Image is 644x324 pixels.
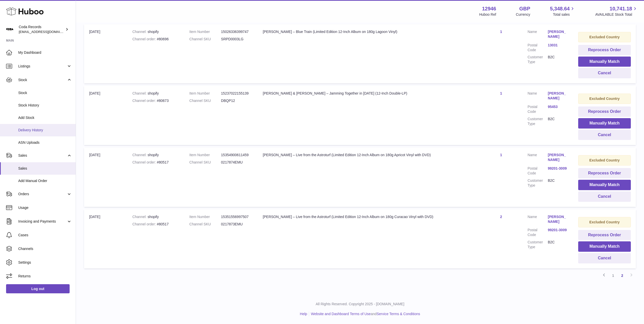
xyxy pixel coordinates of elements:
strong: 12946 [482,5,496,12]
dd: 0217873EMU [221,222,253,227]
strong: Excluded Country [589,220,620,224]
span: Usage [18,205,72,210]
span: Sales [18,153,67,158]
dt: Name [528,29,548,40]
div: shopify [132,214,179,219]
a: Log out [6,284,70,293]
div: [PERSON_NAME] – Live from the Astroturf (Limited Edition 12-Inch Album on 180g Apricot Vinyl with... [263,153,475,157]
span: Listings [18,64,67,69]
button: Cancel [578,68,631,78]
strong: Channel [132,153,148,157]
dt: Channel SKU [189,98,221,103]
span: AVAILABLE Stock Total [595,12,638,17]
span: Stock [18,91,72,95]
td: [DATE] [84,24,127,83]
dt: Postal Code [528,43,548,52]
a: 99201-3009 [548,166,568,171]
dt: Name [528,153,548,164]
span: Total sales [553,12,575,17]
span: Add Stock [18,115,72,120]
span: Channels [18,246,72,251]
strong: Excluded Country [589,35,620,39]
dt: Postal Code [528,104,548,114]
strong: Channel [132,91,148,95]
span: Returns [18,274,72,279]
a: Help [300,312,307,316]
span: Stock History [18,103,72,108]
button: Cancel [578,253,631,263]
dd: 15237022155139 [221,91,253,96]
li: and [309,312,420,316]
dt: Customer Type [528,117,548,126]
a: [PERSON_NAME] [548,214,568,224]
span: Stock [18,78,67,82]
strong: GBP [519,5,530,12]
a: 5,348.64 Total sales [550,5,576,17]
dd: B2C [548,178,568,188]
a: 1 [500,153,502,157]
dt: Item Number [189,29,221,34]
button: Manually Match [578,118,631,129]
strong: Channel [132,215,148,219]
a: 2 [500,215,502,219]
span: Add Manual Order [18,178,72,183]
strong: Channel order [132,222,157,226]
span: [EMAIL_ADDRESS][DOMAIN_NAME] [19,30,74,34]
a: Website and Dashboard Terms of Use [311,312,371,316]
dt: Channel SKU [189,222,221,227]
dt: Customer Type [528,55,548,64]
dd: B2C [548,117,568,126]
div: shopify [132,153,179,157]
dd: 15351556997507 [221,214,253,219]
button: Reprocess Order [578,168,631,178]
strong: Channel [132,30,148,34]
strong: Excluded Country [589,158,620,162]
td: [DATE] [84,148,127,207]
dd: DBQP12 [221,98,253,103]
a: 13031 [548,43,568,48]
dt: Item Number [189,214,221,219]
a: 99201-3009 [548,228,568,232]
span: ASN Uploads [18,140,72,145]
button: Reprocess Order [578,106,631,117]
dd: 15354900611459 [221,153,253,157]
dt: Channel SKU [189,160,221,165]
a: 1 [609,271,618,280]
span: Cases [18,233,72,238]
div: Currency [516,12,530,17]
dt: Postal Code [528,166,548,176]
dt: Postal Code [528,228,548,237]
dd: 15026336399747 [221,29,253,34]
span: Invoicing and Payments [18,219,67,224]
div: #80696 [132,37,179,42]
a: 1 [500,30,502,34]
div: Coda Records [19,25,64,34]
a: [PERSON_NAME] [548,29,568,39]
div: shopify [132,91,179,96]
dt: Channel SKU [189,37,221,42]
dt: Name [528,214,548,225]
dt: Item Number [189,153,221,157]
td: [DATE] [84,209,127,268]
strong: Channel order [132,37,157,41]
div: [PERSON_NAME] & [PERSON_NAME] – Jamming Together in [DATE] (12-Inch Double-LP) [263,91,475,96]
dt: Customer Type [528,178,548,188]
a: 95453 [548,104,568,109]
span: Orders [18,192,67,196]
button: Reprocess Order [578,45,631,55]
img: haz@pcatmedia.com [6,26,14,33]
span: My Dashboard [18,50,72,55]
div: [PERSON_NAME] – Live from the Astroturf (Limited Edition 12-Inch Album on 180g Curacao Vinyl with... [263,214,475,219]
button: Manually Match [578,57,631,67]
button: Manually Match [578,241,631,252]
div: Huboo Ref [479,12,496,17]
div: #80517 [132,160,179,165]
button: Manually Match [578,180,631,190]
div: #80517 [132,222,179,227]
button: Cancel [578,130,631,140]
a: [PERSON_NAME] [548,91,568,101]
strong: Channel order [132,99,157,103]
dd: 0217874EMU [221,160,253,165]
button: Cancel [578,191,631,202]
span: Sales [18,166,72,171]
